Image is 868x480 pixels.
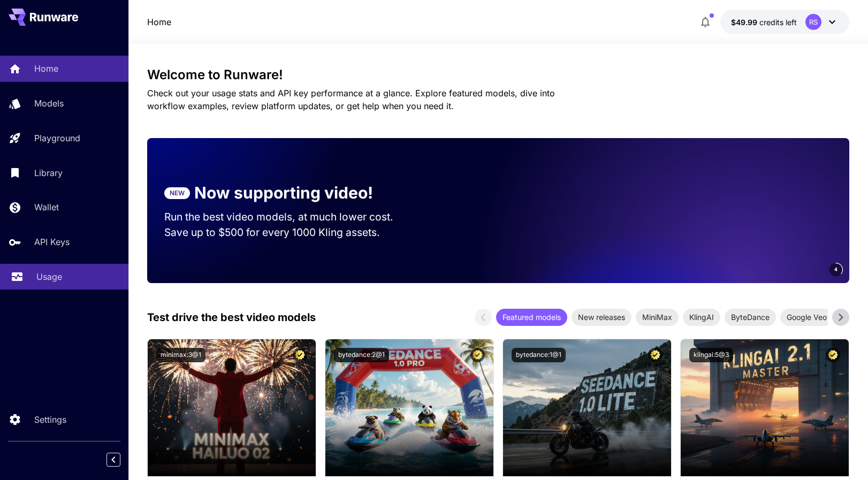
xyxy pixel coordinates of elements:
[106,453,120,467] button: Collapse sidebar
[689,348,733,362] button: klingai:5@3
[648,348,663,362] button: Certified Model – Vetted for best performance and includes a commercial license.
[636,309,679,326] div: MiniMax
[164,209,414,225] p: Run the best video models, at much lower cost.
[512,348,566,362] button: bytedance:1@1
[720,10,849,34] button: $49.9896RS
[148,339,316,476] img: alt
[470,348,485,362] button: Certified Model – Vetted for best performance and includes a commercial license.
[34,201,59,214] p: Wallet
[293,348,307,362] button: Certified Model – Vetted for best performance and includes a commercial license.
[834,265,837,273] span: 4
[325,339,493,476] img: alt
[496,311,567,323] span: Featured models
[34,132,80,144] p: Playground
[725,309,776,326] div: ByteDance
[156,348,205,362] button: minimax:3@1
[759,18,797,27] span: credits left
[147,16,171,28] nav: breadcrumb
[683,311,720,323] span: KlingAI
[34,166,63,179] p: Library
[681,339,849,476] img: alt
[34,97,64,110] p: Models
[572,309,631,326] div: New releases
[147,16,171,28] a: Home
[731,17,797,28] div: $49.9896
[826,348,840,362] button: Certified Model – Vetted for best performance and includes a commercial license.
[194,181,373,205] p: Now supporting video!
[170,188,185,198] p: NEW
[147,67,850,82] h3: Welcome to Runware!
[147,309,316,325] p: Test drive the best video models
[725,311,776,323] span: ByteDance
[34,62,58,75] p: Home
[115,450,128,469] div: Collapse sidebar
[147,88,555,111] span: Check out your usage stats and API key performance at a glance. Explore featured models, dive int...
[780,311,833,323] span: Google Veo
[34,413,66,426] p: Settings
[503,339,671,476] img: alt
[496,309,567,326] div: Featured models
[572,311,631,323] span: New releases
[805,14,821,30] div: RS
[731,18,759,27] span: $49.99
[334,348,389,362] button: bytedance:2@1
[780,309,833,326] div: Google Veo
[636,311,679,323] span: MiniMax
[683,309,720,326] div: KlingAI
[164,225,414,240] p: Save up to $500 for every 1000 Kling assets.
[34,235,70,248] p: API Keys
[36,270,62,283] p: Usage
